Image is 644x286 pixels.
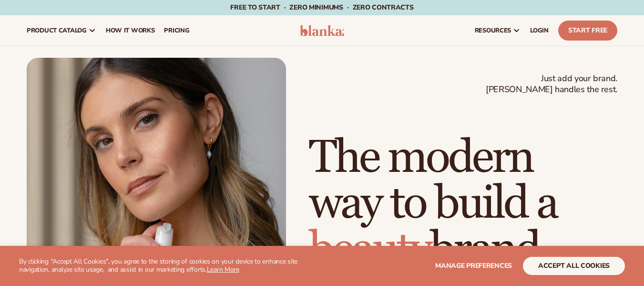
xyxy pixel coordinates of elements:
[106,27,155,34] span: How It Works
[309,222,430,277] span: beauty
[435,261,512,270] span: Manage preferences
[470,15,525,46] a: resources
[19,258,318,274] p: By clicking "Accept All Cookies", you agree to the storing of cookies on your device to enhance s...
[558,21,617,41] a: Start Free
[27,27,87,34] span: product catalog
[523,257,625,275] button: accept all cookies
[230,3,413,12] span: Free to start · ZERO minimums · ZERO contracts
[486,73,617,95] span: Just add your brand. [PERSON_NAME] handles the rest.
[309,135,617,273] h1: The modern way to build a brand
[101,15,160,46] a: How It Works
[300,25,345,36] img: logo
[22,15,101,46] a: product catalog
[525,15,553,46] a: LOGIN
[207,265,239,274] a: Learn More
[159,15,194,46] a: pricing
[164,27,189,34] span: pricing
[530,27,549,34] span: LOGIN
[475,27,511,34] span: resources
[435,257,512,275] button: Manage preferences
